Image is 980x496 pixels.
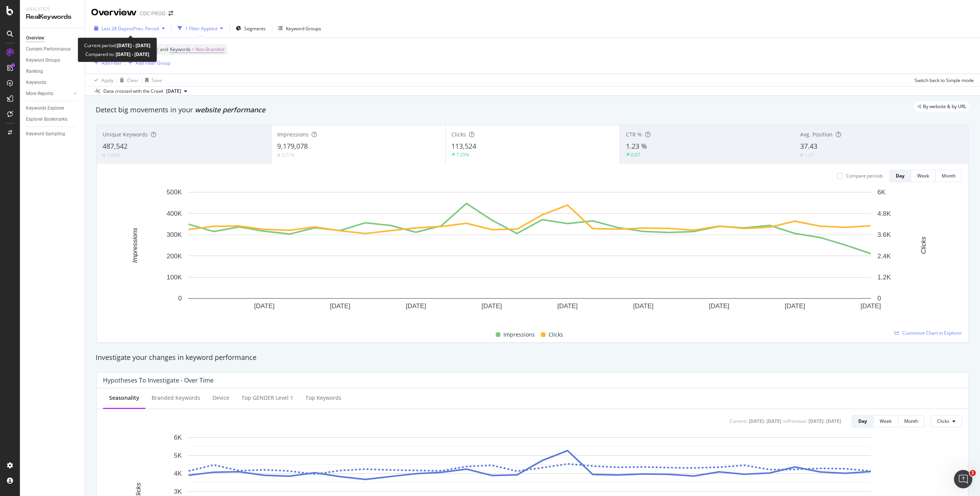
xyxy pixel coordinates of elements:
div: Keywords [26,79,46,87]
button: Week [874,415,898,427]
span: 37.43 [800,141,817,151]
text: 6K [174,434,182,441]
div: Keyword Sampling [26,130,65,138]
text: 100K [167,274,182,281]
text: 0 [877,295,881,302]
a: Ranking [26,67,79,76]
div: Add Filter [101,60,122,66]
a: Keyword Groups [26,56,79,64]
button: Last 28 DaysvsPrev. Period [91,22,168,34]
div: Content Performance [26,45,70,53]
div: vs Previous : [783,418,807,424]
div: Apply [101,77,113,84]
span: Impressions [277,131,309,138]
div: 0.71% [282,152,295,158]
div: Month [942,172,955,179]
text: Impressions [131,228,139,263]
div: Top Keywords [305,394,341,402]
div: Current period: [84,41,150,50]
span: Clicks [937,418,949,424]
button: Day [852,415,874,427]
button: 1 Filter Applied [175,22,226,34]
span: Clicks [451,131,466,138]
text: 400K [167,210,182,217]
text: 3K [174,488,182,495]
text: [DATE] [633,302,654,310]
div: Top GENDER Level 1 [242,394,293,402]
button: Month [898,415,924,427]
span: Last 28 Days [101,25,129,32]
button: Keyword Groups [275,22,324,34]
a: More Reports [26,90,72,98]
div: Month [904,418,918,424]
a: Keywords Explorer [26,104,79,112]
span: Impressions [503,330,535,339]
div: 1.31 [805,152,814,158]
button: [DATE] [163,87,190,96]
div: Keywords Explorer [26,104,64,112]
div: Overview [26,34,44,42]
button: Month [936,170,962,182]
img: Equal [800,154,803,156]
b: [DATE] - [DATE] [117,42,150,49]
span: 1 [970,470,976,476]
div: Seasonality [109,394,139,402]
span: Unique Keywords [103,131,148,138]
button: Clear [117,74,139,86]
a: Overview [26,34,79,42]
div: Switch back to Simple mode [915,77,974,84]
text: [DATE] [406,302,426,310]
div: Explorer Bookmarks [26,115,67,123]
div: CDC PROD [140,10,165,17]
text: 200K [167,253,182,260]
span: 487,542 [103,141,127,151]
div: Add Filter Group [136,60,170,66]
a: Content Performance [26,45,79,53]
text: 3.6K [877,231,891,238]
div: Branded Keywords [152,394,200,402]
div: Save [152,77,162,84]
a: Explorer Bookmarks [26,115,79,123]
div: More Reports [26,90,53,98]
button: Week [911,170,936,182]
text: 2.4K [877,253,891,260]
div: Keyword Groups [286,25,321,32]
iframe: Intercom live chat [954,470,972,488]
span: Customize Chart in Explorer [902,330,962,336]
a: Customize Chart in Explorer [895,330,962,336]
div: Clear [127,77,139,84]
span: 113,524 [451,141,476,151]
text: 0 [178,295,182,302]
div: Hypotheses to Investigate - Over Time [103,376,214,384]
img: Equal [103,154,106,156]
svg: A chart. [103,188,956,321]
span: 2025 Sep. 12th [166,88,181,95]
span: Segments [244,25,266,32]
text: 5K [174,452,182,459]
div: Week [880,418,892,424]
button: Segments [233,22,269,34]
button: Day [889,170,911,182]
button: Add Filter [91,58,122,67]
b: [DATE] - [DATE] [114,51,149,57]
div: legacy label [914,101,969,112]
text: [DATE] [861,302,881,310]
div: Ranking [26,67,43,76]
text: [DATE] [254,302,275,310]
text: 6K [877,189,885,196]
div: 0.07 [631,151,640,158]
div: Day [896,172,905,179]
div: Investigate your changes in keyword performance [96,353,969,363]
div: arrow-right-arrow-left [168,11,173,16]
span: 1.23 % [626,141,647,151]
div: 1.06% [107,152,120,158]
span: Keywords [170,46,191,53]
div: Day [858,418,867,424]
span: and [160,46,168,53]
span: By website & by URL [923,104,966,109]
text: 1.2K [877,274,891,281]
text: 4K [174,470,182,477]
text: [DATE] [482,302,502,310]
text: 300K [167,231,182,238]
